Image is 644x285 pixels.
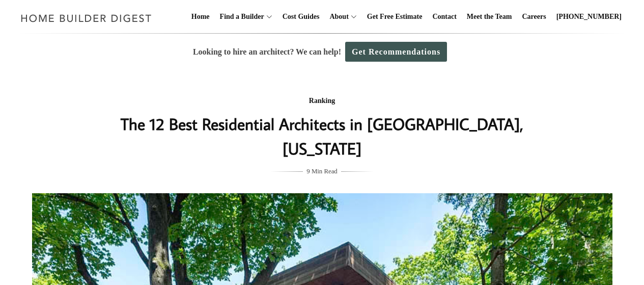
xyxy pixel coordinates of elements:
a: Cost Guides [278,1,324,33]
a: Find a Builder [216,1,264,33]
a: Get Recommendations [345,42,447,62]
a: Contact [428,1,460,33]
span: 9 Min Read [306,166,337,177]
a: [PHONE_NUMBER] [552,1,626,33]
a: Careers [518,1,550,33]
a: Meet the Team [463,1,516,33]
a: Get Free Estimate [363,1,427,33]
a: About [325,1,348,33]
a: Home [187,1,214,33]
a: Ranking [309,97,335,105]
h1: The 12 Best Residential Architects in [GEOGRAPHIC_DATA], [US_STATE] [119,112,525,161]
img: Home Builder Digest [16,8,156,28]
